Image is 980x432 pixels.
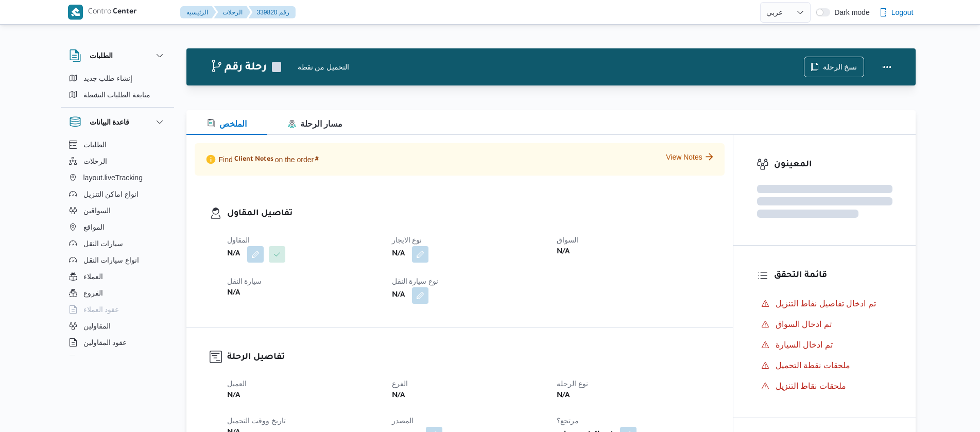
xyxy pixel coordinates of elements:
[757,357,892,374] button: ملحقات نقطة التحميل
[776,298,876,310] span: تم ادخال تفاصيل نفاط التنزيل
[227,417,286,425] span: تاريخ ووقت التحميل
[392,248,405,261] b: N/A
[83,237,124,250] span: سيارات النقل
[875,2,918,23] button: Logout
[65,169,170,186] button: layout.liveTracking
[83,303,119,316] span: عقود العملاء
[315,155,319,164] span: #
[214,6,251,19] button: الرحلات
[776,359,850,372] span: ملحقات نقطة التحميل
[557,390,570,402] b: N/A
[557,236,578,244] span: السواق
[776,340,833,349] span: تم ادخال السيارة
[65,70,170,87] button: إنشاء طلب جديد
[113,8,137,16] b: Center
[68,5,83,20] img: X8yXhbKr1z7QwAAAABJRU5ErkJggg==
[830,8,869,16] span: Dark mode
[90,49,113,62] h3: الطلبات
[776,339,833,351] span: تم ادخال السيارة
[392,289,405,302] b: N/A
[65,334,170,351] button: عقود المقاولين
[65,87,170,103] button: متابعة الطلبات النشطة
[757,296,892,312] button: تم ادخال تفاصيل نفاط التنزيل
[774,158,892,172] h3: المعينون
[65,153,170,169] button: الرحلات
[757,316,892,333] button: تم ادخال السواق
[83,139,107,151] span: الطلبات
[210,61,267,75] h2: رحلة رقم
[65,235,170,252] button: سيارات النقل
[776,361,850,370] span: ملحقات نقطة التحميل
[776,380,846,392] span: ملحقات نقاط التنزيل
[234,155,273,164] span: Client Notes
[392,379,408,388] span: الفرع
[83,89,151,101] span: متابعة الطلبات النشطة
[776,320,832,329] span: تم ادخال السواق
[227,351,710,365] h3: تفاصيل الرحلة
[557,417,579,425] span: مرتجع؟
[83,155,107,167] span: الرحلات
[757,337,892,353] button: تم ادخال السيارة
[227,379,247,388] span: العميل
[298,62,804,73] div: التحميل من نقطة
[61,70,174,107] div: الطلبات
[83,353,126,365] span: اجهزة التليفون
[227,248,240,261] b: N/A
[65,219,170,235] button: المواقع
[83,221,105,233] span: المواقع
[227,390,240,402] b: N/A
[776,382,846,390] span: ملحقات نقاط التنزيل
[83,171,143,184] span: layout.liveTracking
[203,151,321,167] p: Find on the order
[65,318,170,334] button: المقاولين
[69,49,166,62] button: الطلبات
[83,287,103,299] span: الفروع
[65,351,170,367] button: اجهزة التليفون
[83,188,139,200] span: انواع اماكن التنزيل
[83,320,111,332] span: المقاولين
[65,301,170,318] button: عقود العملاء
[392,277,439,285] span: نوع سيارة النقل
[557,379,588,388] span: نوع الرحله
[288,119,342,128] span: مسار الرحلة
[90,116,130,128] h3: قاعدة البيانات
[876,57,897,77] button: Actions
[774,269,892,283] h3: قائمة التحقق
[392,390,405,402] b: N/A
[65,136,170,153] button: الطلبات
[227,207,710,221] h3: تفاصيل المقاول
[65,202,170,219] button: السواقين
[666,151,716,162] button: View Notes
[83,270,103,283] span: العملاء
[392,236,422,244] span: نوع الايجار
[823,61,857,73] span: نسخ الرحلة
[776,318,832,331] span: تم ادخال السواق
[61,136,174,359] div: قاعدة البيانات
[65,252,170,268] button: انواع سيارات النقل
[207,119,247,128] span: الملخص
[757,378,892,394] button: ملحقات نقاط التنزيل
[891,6,914,19] span: Logout
[227,277,262,285] span: سيارة النقل
[249,6,296,19] button: 339820 رقم
[776,299,876,308] span: تم ادخال تفاصيل نفاط التنزيل
[65,268,170,285] button: العملاء
[65,186,170,202] button: انواع اماكن التنزيل
[83,72,133,84] span: إنشاء طلب جديد
[83,254,140,266] span: انواع سيارات النقل
[10,391,43,422] iframe: chat widget
[227,287,240,300] b: N/A
[557,246,570,258] b: N/A
[83,336,127,349] span: عقود المقاولين
[65,285,170,301] button: الفروع
[227,236,250,244] span: المقاول
[392,417,414,425] span: المصدر
[69,116,166,128] button: قاعدة البيانات
[804,57,864,77] button: نسخ الرحلة
[180,6,216,19] button: الرئيسيه
[83,204,111,217] span: السواقين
